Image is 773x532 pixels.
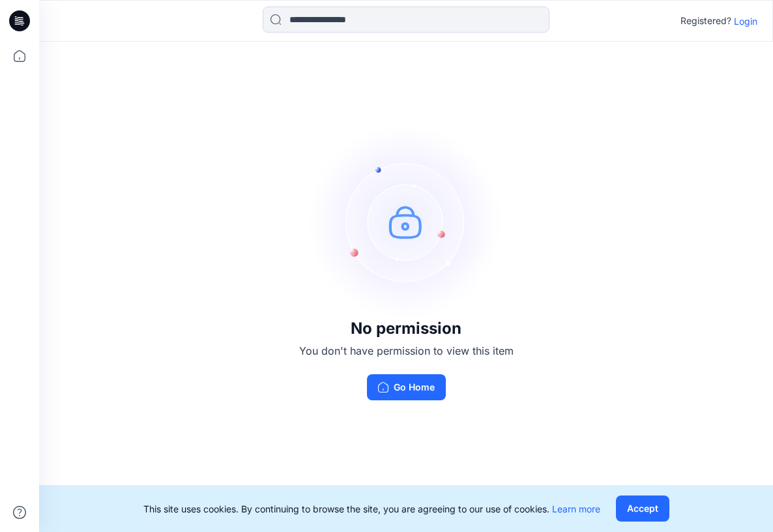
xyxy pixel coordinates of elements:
[367,374,446,400] button: Go Home
[552,503,600,514] a: Learn more
[734,14,757,28] p: Login
[680,13,731,29] p: Registered?
[143,502,600,516] p: This site uses cookies. By continuing to browse the site, you are agreeing to our use of cookies.
[616,495,669,522] button: Accept
[299,343,514,359] p: You don't have permission to view this item
[299,319,514,338] h3: No permission
[308,124,504,319] img: no-perm.svg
